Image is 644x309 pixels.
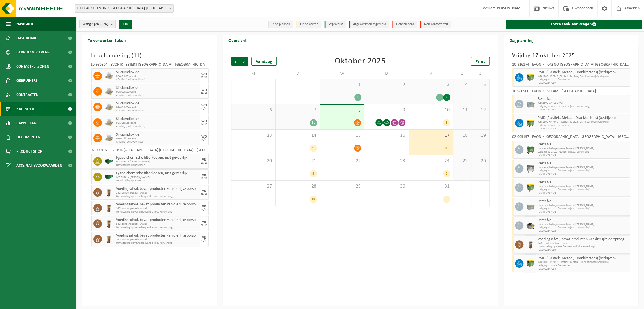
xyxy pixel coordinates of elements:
span: PMD (Plastiek, Metaal, Drankkartons) (bedrijven) [538,116,628,120]
td: Z [471,68,490,79]
div: WO [201,73,207,76]
span: Lediging op vaste frequentie (excl. verwerking) [538,169,628,173]
span: Huur en afhalingen rolcontainers [PERSON_NAME] [538,204,628,207]
td: V [409,68,453,79]
li: Non-conformiteit [420,21,451,28]
span: 11 [456,107,468,113]
span: Kalender [16,102,34,116]
span: Restafval [538,142,628,147]
div: 10 [310,196,317,203]
span: 20 [234,158,272,164]
div: 19/11 [201,138,207,141]
span: 23 [367,158,406,164]
div: WO [201,119,207,123]
span: Lediging op vaste frequentie (excl. verwerking) [538,150,628,154]
span: T250002247624 [538,211,628,214]
span: Huur en afhalingen rolcontainers [PERSON_NAME] [538,166,628,169]
span: Restafval [538,180,628,185]
span: 16 [367,132,406,139]
span: T250002247959 [538,267,628,271]
span: Rapportage [16,116,38,130]
span: KGA Colli Zeodent [116,137,199,140]
span: 19 [474,132,486,139]
span: 14 [278,132,317,139]
button: Vestigingen(6/6) [79,20,116,28]
span: Documenten [16,130,40,144]
span: 12 [474,107,486,113]
span: KGA Colli Zeodent [116,90,199,94]
span: Voedingsafval, bevat producten van dierlijke oorsprong, onverpakt, categorie 3 [538,237,628,242]
img: HK-XS-16-GN-00 [105,157,113,166]
span: Siliciumdioxide [116,70,199,75]
span: Fysico-chemische filterkoeken, niet gevaarlijk [116,156,199,160]
div: 31/10 [201,193,207,196]
span: Restafval [538,199,628,204]
img: WB-0660-HPE-GN-01 [526,145,535,154]
div: 22/10 [201,76,207,79]
span: Vorige [231,57,240,66]
span: Lediging op vaste frequentie (excl. verwerking) [538,188,628,192]
div: 12/12 [201,239,207,242]
span: T250002247880 [538,108,628,111]
div: WO [201,88,207,92]
div: 9 [310,145,317,152]
span: Restafval [538,161,628,166]
span: 140L zonder pedaal - wissel [116,207,199,210]
span: Afhaling (excl. voorrijkost) [116,109,199,113]
img: WB-0140-HPE-BN-01 [526,240,535,249]
span: Siliciumdioxide [116,101,199,106]
div: VR [202,189,206,193]
span: WZ-SLIB --> [PERSON_NAME] [116,176,199,179]
span: 21 [278,158,317,164]
div: 12/11 [201,123,207,126]
img: WB-0140-HPE-BN-01 [105,219,113,228]
span: 15 [323,132,361,139]
span: 28 [278,183,317,190]
span: Gebruikers [16,74,38,88]
span: 11 [134,53,140,59]
img: HK-XS-16-GN-00 [105,173,113,181]
span: Omwisseling op vaste frequentie (incl. verwerking) [116,226,199,229]
div: 05/11 [201,107,207,110]
span: Omwisseling op aanvraag [116,179,199,183]
div: VR [202,174,206,177]
span: Omwisseling op vaste frequentie (incl. verwerking) [116,195,199,198]
span: Restafval [538,218,628,223]
div: 10-986364 - EVONIK - ESSERS [GEOGRAPHIC_DATA] - [GEOGRAPHIC_DATA] [91,63,209,68]
span: WB-1100-HP PMD (Plastiek, Metaal, Drankkartons) (bedrijven) [538,261,628,264]
span: Afhaling (excl. voorrijkost) [116,140,199,144]
span: KGA Colli Zeodent [116,106,199,109]
span: Vestigingen [82,20,108,29]
span: Contactpersonen [16,59,49,74]
span: 01-004031 - EVONIK ANTWERPEN NV - ANTWERPEN [75,4,174,13]
span: T250002247624 [538,154,628,157]
li: Afgewerkt en afgemeld [349,21,389,28]
div: VR [202,220,206,224]
td: D [364,68,409,79]
span: Huur en afhalingen rolcontainers [PERSON_NAME] [538,223,628,226]
span: 140L zonder pedaal - wissel [116,191,199,195]
div: 6 [443,196,450,203]
span: Voedingsafval, bevat producten van dierlijke oorsprong, onverpakt, categorie 3 [116,233,199,238]
span: KGA Colli Zeodent [116,75,199,78]
span: T250002247624 [538,173,628,176]
li: Afgewerkt [324,21,346,28]
span: 5 [474,82,486,88]
span: 4 [456,82,468,88]
span: Afhaling (excl. voorrijkost) [116,94,199,97]
div: 9 [310,170,317,177]
a: Extra taak aanvragen [506,20,642,29]
span: Huur en afhalingen rolcontainers [PERSON_NAME] [538,147,628,150]
span: 9 [367,107,406,113]
div: 29/10 [201,92,207,95]
span: 3 [412,82,450,88]
span: Lediging op vaste frequentie [538,124,628,127]
span: Bedrijfsgegevens [16,45,50,59]
div: 10-826174 - EVONIK - OXENO [GEOGRAPHIC_DATA] [GEOGRAPHIC_DATA] - [GEOGRAPHIC_DATA] [512,63,630,68]
div: VR [202,158,206,162]
span: Omwisseling op vaste frequentie (incl. verwerking) [538,245,628,248]
span: WZ-SLIB --> [PERSON_NAME] [116,160,199,164]
span: 31 [412,183,450,190]
span: T250002247624 [538,192,628,195]
li: Uit te voeren [296,21,321,28]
